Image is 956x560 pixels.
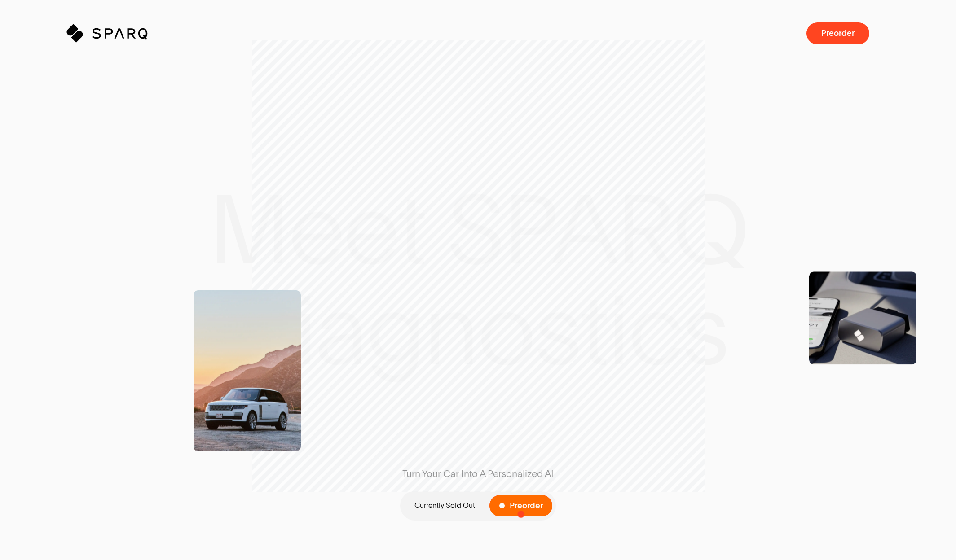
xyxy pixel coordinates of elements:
span: Turn Your Car Into A Personalized AI [402,467,554,480]
img: Range Rover Scenic Shot [194,290,301,451]
button: Preorder [489,495,552,517]
button: Preorder a SPARQ Diagnostics Device [806,22,869,44]
span: Preorder [821,29,855,38]
img: Product Shot of a SPARQ Diagnostics Device [809,272,916,365]
p: Currently Sold Out [414,501,475,511]
span: Turn Your Car Into A Personalized AI [384,467,573,480]
span: Preorder [510,502,543,510]
img: SPARQ Diagnostics being inserting into an OBD Port [655,166,762,327]
img: SPARQ app open in an iPhone on the Table [40,150,147,311]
